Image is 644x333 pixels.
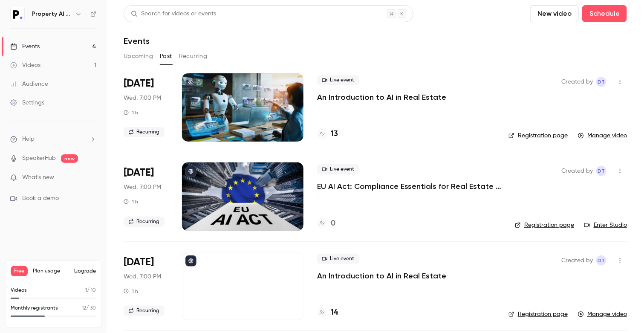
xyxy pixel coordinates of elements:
h4: 0 [331,218,335,229]
li: help-dropdown-opener [10,135,96,144]
span: 1 [85,288,87,293]
span: Live event [317,164,359,174]
h4: 14 [331,307,338,319]
div: 1 h [124,198,138,205]
button: Past [160,49,172,63]
div: Search for videos or events [131,9,216,18]
a: An Introduction to AI in Real Estate [317,92,446,102]
span: Recurring [124,217,165,227]
span: Free [11,266,28,276]
span: Danielle Turner [596,255,606,266]
span: DT [598,166,605,176]
span: Danielle Turner [596,77,606,87]
a: SpeakerHub [22,154,56,163]
span: Wed, 7:00 PM [124,272,161,281]
span: [DATE] [124,255,154,269]
button: New video [530,5,579,22]
a: Manage video [578,310,627,319]
span: Plan usage [33,268,69,275]
span: Created by [561,255,593,266]
span: 12 [82,306,86,311]
h6: Property AI Tools [32,10,72,18]
div: 1 h [124,109,138,116]
a: 14 [317,307,338,319]
span: DT [598,77,605,87]
div: Jul 30 Wed, 7:00 PM (Europe/London) [124,252,168,320]
p: / 30 [82,304,96,312]
span: Live event [317,75,359,85]
div: Events [10,42,40,51]
a: Registration page [515,221,574,229]
span: What's new [22,173,54,182]
a: Registration page [508,131,568,140]
span: [DATE] [124,166,154,180]
a: An Introduction to AI in Real Estate [317,271,446,281]
span: Wed, 7:00 PM [124,94,161,102]
a: EU AI Act: Compliance Essentials for Real Estate & Construction [317,181,501,191]
button: Upcoming [124,49,153,63]
p: / 10 [85,287,96,294]
p: Monthly registrants [11,304,58,312]
a: 13 [317,128,338,140]
span: Recurring [124,306,165,316]
p: Videos [11,287,27,294]
img: Property AI Tools [11,7,24,21]
div: Videos [10,61,40,69]
div: Settings [10,98,44,107]
div: Audience [10,80,48,88]
span: Help [22,135,35,144]
a: Registration page [508,310,568,319]
div: Aug 13 Wed, 7:00 PM (Europe/London) [124,162,168,231]
span: Created by [561,166,593,176]
span: Book a demo [22,194,59,203]
span: Live event [317,254,359,264]
button: Upgrade [74,268,96,275]
h1: Events [124,36,150,46]
span: Danielle Turner [596,166,606,176]
div: Aug 27 Wed, 7:00 PM (Europe/London) [124,73,168,142]
span: new [61,154,78,163]
span: Recurring [124,127,165,137]
span: Created by [561,77,593,87]
button: Schedule [582,5,627,22]
span: DT [598,255,605,266]
span: [DATE] [124,77,154,90]
a: 0 [317,218,335,229]
a: Enter Studio [584,221,627,229]
a: Manage video [578,131,627,140]
span: Wed, 7:00 PM [124,183,161,191]
div: 1 h [124,288,138,295]
h4: 13 [331,128,338,140]
button: Recurring [179,49,208,63]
